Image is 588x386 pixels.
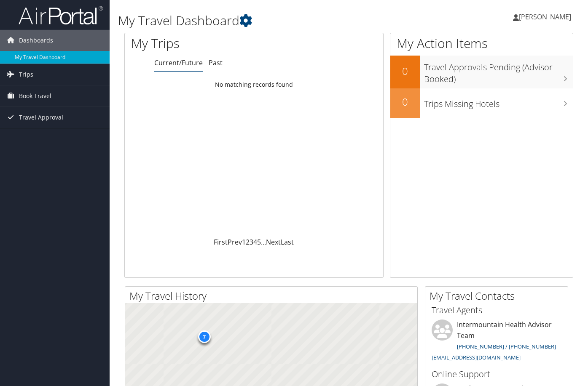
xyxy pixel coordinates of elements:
li: Intermountain Health Advisor Team [427,319,566,365]
h1: My Trips [131,35,269,52]
a: Prev [228,237,242,247]
a: 2 [246,237,250,247]
a: Next [266,237,281,247]
a: First [214,237,228,247]
h2: 0 [390,64,420,78]
span: Travel Approval [19,107,63,128]
div: 7 [198,330,210,343]
a: 1 [242,237,246,247]
a: [PHONE_NUMBER] / [PHONE_NUMBER] [457,343,556,350]
h2: My Travel Contacts [430,289,568,303]
h3: Travel Approvals Pending (Advisor Booked) [424,57,573,85]
td: No matching records found [125,77,383,92]
span: Book Travel [19,85,51,106]
a: [PERSON_NAME] [513,4,580,29]
img: airportal-logo.png [19,5,103,25]
span: … [261,237,266,247]
h2: 0 [390,95,420,109]
a: Last [281,237,294,247]
span: [PERSON_NAME] [519,12,571,21]
h1: My Action Items [390,35,573,52]
a: [EMAIL_ADDRESS][DOMAIN_NAME] [432,354,521,361]
h3: Travel Agents [432,304,561,316]
a: 4 [253,237,257,247]
a: 0Trips Missing Hotels [390,88,573,118]
a: Past [209,58,223,67]
span: Trips [19,64,33,85]
h3: Trips Missing Hotels [424,94,573,110]
span: Dashboards [19,30,53,51]
a: 0Travel Approvals Pending (Advisor Booked) [390,56,573,88]
a: 5 [257,237,261,247]
a: 3 [250,237,253,247]
h3: Online Support [432,368,561,380]
h1: My Travel Dashboard [118,12,426,29]
a: Current/Future [154,58,203,67]
h2: My Travel History [129,289,417,303]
